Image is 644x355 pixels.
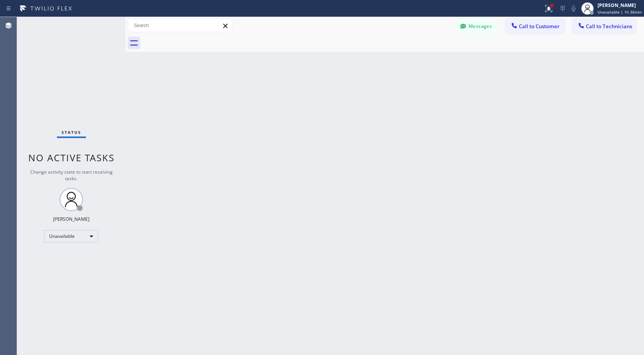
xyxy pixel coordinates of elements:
button: Mute [568,3,579,14]
span: No active tasks [28,151,115,164]
button: Messages [455,19,498,34]
div: [PERSON_NAME] [598,2,642,9]
div: [PERSON_NAME] [53,216,89,222]
span: Status [62,130,81,135]
button: Call to Customer [505,19,565,34]
input: Search [128,19,232,32]
span: Call to Technicians [586,23,632,30]
button: Call to Technicians [572,19,636,34]
div: Unavailable [44,230,98,242]
span: Unavailable | 1h 36min [598,9,642,15]
span: Call to Customer [519,23,560,30]
span: Change activity state to start receiving tasks. [30,169,113,182]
